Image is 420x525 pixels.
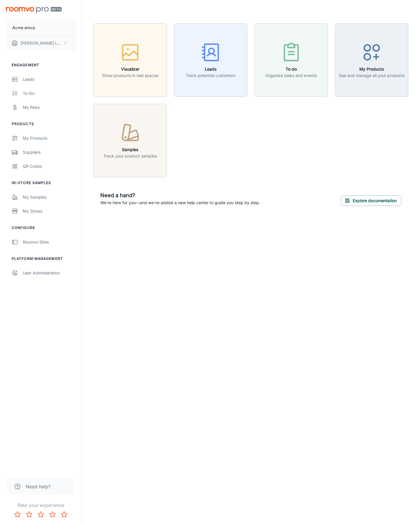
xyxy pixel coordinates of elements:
[339,72,405,79] p: See and manage all your products
[6,36,76,51] button: [PERSON_NAME] Leaptools
[93,137,167,143] a: SamplesTrack your product samples
[23,149,76,155] div: Suppliers
[12,24,35,31] p: Acme emca
[103,146,157,153] h6: Samples
[20,40,62,46] p: [PERSON_NAME] Leaptools
[339,66,405,72] h6: My Products
[265,66,317,72] h6: To-do
[23,135,76,141] div: My Products
[23,208,76,214] div: My Stores
[265,72,317,79] p: Organize tasks and events
[23,76,76,83] div: Leads
[102,72,158,79] p: Show products in real spaces
[103,153,157,159] p: Track your product samples
[23,194,76,200] div: My Samples
[23,163,76,169] div: QR Codes
[100,191,260,199] h6: Need a hand?
[174,57,247,62] a: LeadsTrack potential customers
[335,23,408,97] button: My ProductsSee and manage all your products
[186,66,235,72] h6: Leads
[102,66,158,72] h6: Visualizer
[174,23,247,97] button: LeadsTrack potential customers
[93,104,167,177] button: SamplesTrack your product samples
[100,199,260,206] p: We're here for you—and we've added a new help center to guide you step by step.
[23,90,76,97] div: To-do
[23,104,76,111] div: My Reps
[335,57,408,62] a: My ProductsSee and manage all your products
[341,197,401,203] a: Explore documentation
[254,57,328,62] a: To-doOrganize tasks and events
[254,23,328,97] button: To-doOrganize tasks and events
[186,72,235,79] p: Track potential customers
[6,7,62,13] img: Roomvo PRO Beta
[6,20,76,35] button: Acme emca
[341,195,401,206] button: Explore documentation
[93,23,167,97] button: VisualizerShow products in real spaces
